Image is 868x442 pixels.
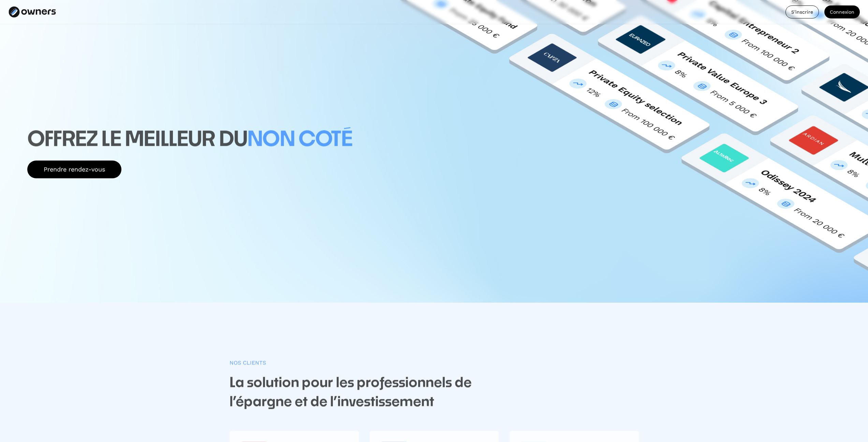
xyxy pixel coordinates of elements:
[824,7,860,17] div: Connexion
[786,6,819,18] div: S'inscrire
[27,126,352,153] h1: Offrez le meilleur du
[230,374,516,412] h2: La solution pour les professionnels de l’épargne et de l’investissement
[785,5,819,18] a: S'inscrire
[824,5,860,18] a: Connexion
[230,359,266,366] div: Nos clients
[247,129,352,150] span: non coté
[27,161,121,178] a: Prendre rendez-vous
[35,164,113,175] div: Prendre rendez-vous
